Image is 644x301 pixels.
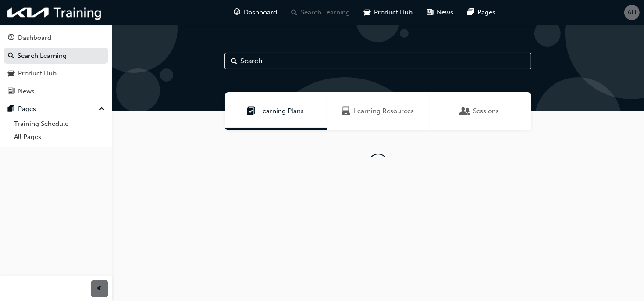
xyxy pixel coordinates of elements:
[628,7,637,18] span: AH
[364,7,371,18] span: car-icon
[4,30,108,46] a: Dashboard
[8,34,14,42] span: guage-icon
[427,7,434,18] span: news-icon
[292,7,298,18] span: search-icon
[285,4,357,21] a: search-iconSearch Learning
[354,106,414,116] span: Learning Resources
[301,7,350,18] span: Search Learning
[11,117,108,131] a: Training Schedule
[8,105,14,113] span: pages-icon
[624,5,640,20] button: AH
[227,4,285,21] a: guage-iconDashboard
[244,7,278,18] span: Dashboard
[357,4,420,21] a: car-iconProduct Hub
[247,106,256,116] span: Learning Plans
[18,104,36,114] div: Pages
[461,4,503,21] a: pages-iconPages
[4,65,108,82] a: Product Hub
[478,7,496,18] span: Pages
[461,106,470,116] span: Sessions
[225,92,327,130] a: Learning PlansLearning Plans
[96,283,103,294] span: prev-icon
[342,106,350,116] span: Learning Resources
[429,92,531,130] a: SessionsSessions
[224,53,531,69] input: Search...
[11,130,108,144] a: All Pages
[4,48,108,64] a: Search Learning
[468,7,474,18] span: pages-icon
[18,68,57,79] div: Product Hub
[18,86,35,97] div: News
[473,106,499,116] span: Sessions
[260,106,304,116] span: Learning Plans
[4,83,108,100] a: News
[4,101,108,117] button: Pages
[4,4,105,21] img: kia-training
[374,7,413,18] span: Product Hub
[327,92,429,130] a: Learning ResourcesLearning Resources
[437,7,454,18] span: News
[8,70,14,78] span: car-icon
[234,7,241,18] span: guage-icon
[420,4,461,21] a: news-iconNews
[4,28,108,101] button: DashboardSearch LearningProduct HubNews
[18,33,51,43] div: Dashboard
[8,52,14,60] span: search-icon
[99,104,105,115] span: up-icon
[231,56,237,66] span: Search
[8,88,14,96] span: news-icon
